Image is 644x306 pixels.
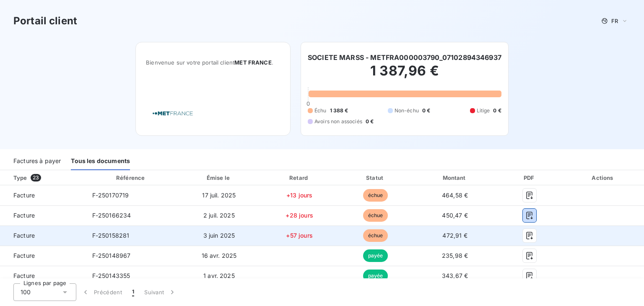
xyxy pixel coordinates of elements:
[564,174,642,182] div: Actions
[139,283,182,301] button: Suivant
[366,118,374,125] span: 0 €
[499,174,561,182] div: PDF
[203,272,235,279] span: 1 avr. 2025
[76,283,127,301] button: Précédent
[13,13,77,29] h3: Portail client
[611,18,618,24] span: FR
[363,270,388,282] span: payée
[286,192,312,199] span: +13 jours
[116,174,145,181] div: Référence
[92,212,131,219] span: F-250166234
[146,101,200,125] img: Company logo
[92,252,131,259] span: F-250148967
[442,192,468,199] span: 464,58 €
[202,192,236,199] span: 17 juil. 2025
[203,232,235,239] span: 3 juin 2025
[442,232,467,239] span: 472,91 €
[363,229,388,242] span: échue
[7,272,79,280] span: Facture
[7,231,79,240] span: Facture
[308,52,501,62] h6: SOCIETE MARSS - METFRA000003790_07102894346937
[493,107,501,114] span: 0 €
[286,212,313,219] span: +28 jours
[7,191,79,200] span: Facture
[31,174,41,182] span: 23
[202,252,237,259] span: 16 avr. 2025
[132,288,134,296] span: 1
[330,107,348,114] span: 1 388 €
[203,212,235,219] span: 2 juil. 2025
[340,174,411,182] div: Statut
[8,174,84,182] div: Type
[415,174,495,182] div: Montant
[92,192,129,199] span: F-250170719
[314,107,327,114] span: Échu
[7,252,79,260] span: Facture
[442,272,468,279] span: 343,67 €
[306,100,310,107] span: 0
[395,107,419,114] span: Non-échu
[71,153,130,170] div: Tous les documents
[363,209,388,222] span: échue
[21,288,31,296] span: 100
[7,211,79,220] span: Facture
[92,232,130,239] span: F-250158281
[314,118,362,125] span: Avoirs non associés
[308,62,501,88] h2: 1 387,96 €
[422,107,430,114] span: 0 €
[179,174,259,182] div: Émise le
[262,174,336,182] div: Retard
[442,212,467,219] span: 450,47 €
[127,283,139,301] button: 1
[477,107,490,114] span: Litige
[363,189,388,202] span: échue
[442,252,468,259] span: 235,98 €
[92,272,130,279] span: F-250143355
[286,232,312,239] span: +57 jours
[146,59,280,66] span: Bienvenue sur votre portail client .
[234,59,272,66] span: MET FRANCE
[13,153,61,170] div: Factures à payer
[363,249,388,262] span: payée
